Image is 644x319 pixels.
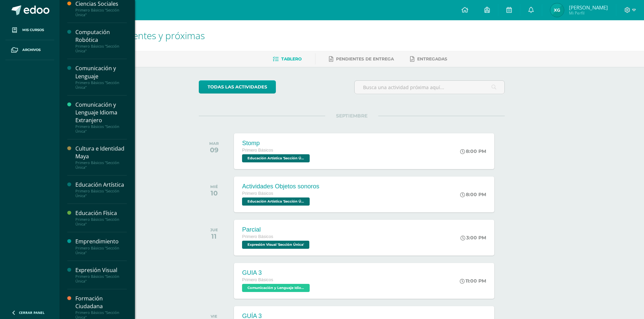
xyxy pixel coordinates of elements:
a: Cultura e Identidad MayaPrimero Básicos "Sección Única" [75,145,127,170]
a: todas las Actividades [199,80,276,94]
span: Entregadas [417,56,447,61]
div: Comunicación y Lenguaje Idioma Extranjero [75,101,127,124]
img: 83e7cf6e796d57b8bd93183efde389e2.png [550,3,564,17]
div: Primero Básicos "Sección Única" [75,246,127,255]
div: Primero Básicos "Sección Única" [75,274,127,284]
span: Primero Básicos [242,277,273,282]
div: MIÉ [210,184,218,189]
div: 10 [210,189,218,197]
span: Educación Artística 'Sección Única' [242,197,310,206]
span: Educación Artística 'Sección Única' [242,154,310,162]
a: Tablero [273,54,302,64]
a: Educación ArtísticaPrimero Básicos "Sección Única" [75,181,127,198]
div: 8:00 PM [460,191,486,197]
div: 09 [209,146,219,154]
div: Cultura e Identidad Maya [75,145,127,160]
span: Actividades recientes y próximas [68,29,205,42]
div: Educación Artística [75,181,127,189]
span: Cerrar panel [19,310,45,315]
div: 8:00 PM [460,148,486,154]
div: Primero Básicos "Sección Única" [75,217,127,227]
div: Comunicación y Lenguaje [75,64,127,80]
div: Primero Básicos "Sección Única" [75,80,127,90]
a: Comunicación y LenguajePrimero Básicos "Sección Única" [75,64,127,89]
span: Archivos [22,47,41,53]
div: 11:00 PM [460,278,486,284]
a: Mis cursos [5,20,54,40]
span: Pendientes de entrega [336,56,394,61]
div: Formación Ciudadana [75,295,127,310]
span: Primero Básicos [242,234,273,239]
div: Expresión Visual [75,266,127,274]
span: Tablero [281,56,302,61]
div: Educación Física [75,209,127,217]
div: 11 [210,232,218,240]
a: Comunicación y Lenguaje Idioma ExtranjeroPrimero Básicos "Sección Única" [75,101,127,134]
span: Comunicación y Lenguaje Idioma Extranjero 'Sección Única' [242,284,310,292]
span: Primero Básicos [242,191,273,196]
div: VIE [211,314,217,319]
a: Expresión VisualPrimero Básicos "Sección Única" [75,266,127,284]
div: Parcial [242,226,311,233]
div: Computación Robótica [75,28,127,44]
div: GUIA 3 [242,269,311,276]
div: Stomp [242,140,311,147]
a: Computación RobóticaPrimero Básicos "Sección Única" [75,28,127,53]
a: Educación FísicaPrimero Básicos "Sección Única" [75,209,127,227]
span: Mi Perfil [569,10,608,16]
div: Actividades Objetos sonoros [242,183,319,190]
div: 3:00 PM [460,235,486,241]
div: Primero Básicos "Sección Única" [75,44,127,53]
div: MAR [209,141,219,146]
input: Busca una actividad próxima aquí... [355,81,504,94]
div: Primero Básicos "Sección Única" [75,189,127,198]
div: Primero Básicos "Sección Única" [75,124,127,134]
span: Mis cursos [22,27,44,33]
div: JUE [210,228,218,232]
span: [PERSON_NAME] [569,4,608,11]
span: SEPTIEMBRE [325,113,378,119]
span: Expresión Visual 'Sección Única' [242,241,309,249]
div: Emprendimiento [75,238,127,245]
a: Entregadas [410,54,447,64]
div: Primero Básicos "Sección Única" [75,160,127,170]
a: Pendientes de entrega [329,54,394,64]
span: Primero Básicos [242,148,273,153]
a: EmprendimientoPrimero Básicos "Sección Única" [75,238,127,255]
a: Archivos [5,40,54,60]
div: Primero Básicos "Sección Única" [75,8,127,17]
